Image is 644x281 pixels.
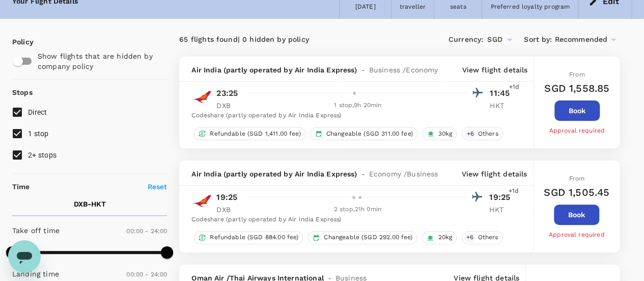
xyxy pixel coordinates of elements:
[434,130,457,138] span: 30kg
[549,127,605,134] span: Approval required
[569,71,585,78] span: From
[509,82,519,92] span: +1d
[28,108,47,116] span: Direct
[422,231,457,244] div: 20kg
[524,34,552,45] span: Sort by :
[322,130,417,138] span: Changeable (SGD 311.00 fee)
[489,205,515,215] p: HKT
[12,269,59,279] p: Landing time
[509,186,519,196] span: +1d
[28,151,57,159] span: 2+ stops
[191,65,357,75] span: Air India (partly operated by Air India Express)
[554,205,599,225] button: Book
[357,169,369,179] span: -
[449,34,483,45] span: Currency :
[12,88,33,96] strong: Stops
[490,100,515,111] p: HKT
[473,233,502,242] span: Others
[406,65,438,75] span: Economy
[74,199,106,209] p: DXB - HKT
[369,169,407,179] span: Economy /
[320,233,416,242] span: Changeable (SGD 292.00 fee)
[490,2,570,12] div: Preferred loyalty program
[194,231,303,244] div: Refundable (SGD 884.00 fee)
[474,130,502,138] span: Others
[450,2,466,12] div: seats
[464,130,475,138] span: + 6
[423,127,457,140] div: 30kg
[407,169,438,179] span: Business
[38,51,160,71] p: Show flights that are hidden by company policy
[554,100,600,121] button: Book
[490,87,515,99] p: 11:45
[464,233,475,242] span: + 6
[248,205,467,215] div: 2 stop , 21h 0min
[369,65,406,75] span: Business /
[191,191,212,211] img: AI
[554,34,607,45] span: Recommended
[126,271,167,278] span: 00:00 - 24:00
[206,130,304,138] span: Refundable (SGD 1,411.00 fee)
[434,233,456,242] span: 20kg
[8,240,41,273] iframe: Button to launch messaging window
[206,233,302,242] span: Refundable (SGD 884.00 fee)
[308,231,417,244] div: Changeable (SGD 292.00 fee)
[462,231,502,244] div: +6Others
[569,175,584,182] span: From
[311,127,417,140] div: Changeable (SGD 311.00 fee)
[12,182,30,192] p: Time
[489,191,515,203] p: 19:25
[357,65,369,75] span: -
[126,227,167,235] span: 00:00 - 24:00
[462,127,502,140] div: +6Others
[191,169,357,179] span: Air India (partly operated by Air India Express)
[28,130,49,138] span: 1 stop
[544,184,609,200] h6: SGD 1,505.45
[502,33,517,47] button: Open
[191,111,515,121] div: Codeshare (partly operated by Air India Express)
[194,127,305,140] div: Refundable (SGD 1,411.00 fee)
[216,87,238,99] p: 23:25
[544,80,609,96] h6: SGD 1,558.85
[462,65,527,75] p: View flight details
[216,191,237,203] p: 19:25
[191,87,212,107] img: AI
[461,169,527,179] p: View flight details
[12,37,21,47] p: Policy
[400,2,426,12] div: traveller
[12,225,60,236] p: Take off time
[549,231,605,238] span: Approval required
[248,100,467,111] div: 1 stop , 9h 20min
[216,100,242,111] p: DXB
[148,182,167,192] p: Reset
[216,205,242,215] p: DXB
[355,2,376,12] div: [DATE]
[179,34,399,45] div: 65 flights found | 0 hidden by policy
[191,215,515,225] div: Codeshare (partly operated by Air India Express)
